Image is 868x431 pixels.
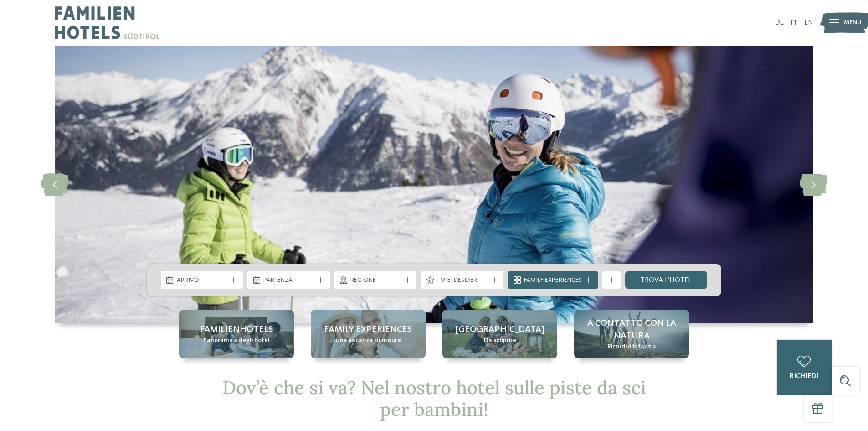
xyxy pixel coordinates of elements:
span: Una vacanza su misura [335,336,401,345]
span: Familienhotels [200,323,273,336]
span: I miei desideri [437,276,488,285]
span: Partenza [263,276,314,285]
span: Regione [350,276,401,285]
span: Menu [844,18,862,27]
a: Hotel sulle piste da sci per bambini: divertimento senza confini A contatto con la natura Ricordi... [574,310,689,358]
span: richiedi [790,373,819,380]
a: IT [791,19,797,26]
a: Hotel sulle piste da sci per bambini: divertimento senza confini [GEOGRAPHIC_DATA] Da scoprire [442,310,557,358]
span: Da scoprire [484,336,516,345]
span: Ricordi d’infanzia [607,343,656,352]
span: Family Experiences [524,276,582,285]
a: DE [775,19,784,26]
a: Hotel sulle piste da sci per bambini: divertimento senza confini Familienhotels Panoramica degli ... [179,310,294,358]
span: A contatto con la natura [583,317,680,343]
span: Panoramica degli hotel [203,336,270,345]
a: richiedi [777,340,832,395]
span: Dov’è che si va? Nel nostro hotel sulle piste da sci per bambini! [222,376,646,421]
a: trova l’hotel [625,271,708,289]
span: Family experiences [324,323,412,336]
span: [GEOGRAPHIC_DATA] [456,323,544,336]
img: Hotel sulle piste da sci per bambini: divertimento senza confini [55,46,813,323]
a: Hotel sulle piste da sci per bambini: divertimento senza confini Family experiences Una vacanza s... [311,310,426,358]
a: EN [804,19,813,26]
span: Arrivo [177,276,227,285]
